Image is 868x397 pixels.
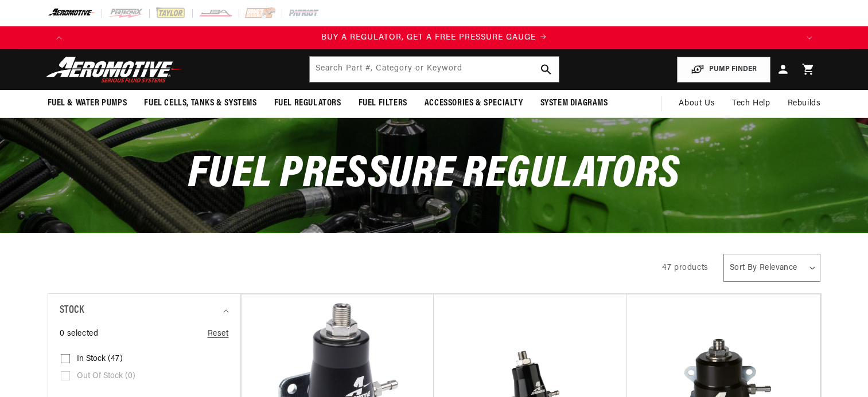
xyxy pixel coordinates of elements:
[350,90,416,117] summary: Fuel Filters
[266,90,350,117] summary: Fuel Regulators
[677,57,770,82] button: PUMP FINDER
[60,302,84,319] span: Stock
[39,90,136,117] summary: Fuel & Water Pumps
[60,294,229,328] summary: Stock (0 selected)
[732,97,770,110] span: Tech Help
[679,99,715,108] span: About Us
[274,97,341,109] span: Fuel Regulators
[71,32,798,44] div: 1 of 4
[43,56,186,83] img: Aeromotive
[359,97,407,109] span: Fuel Filters
[416,90,532,117] summary: Accessories & Specialty
[425,97,523,109] span: Accessories & Specialty
[77,371,135,382] span: Out of stock (0)
[71,32,798,44] a: BUY A REGULATOR, GET A FREE PRESSURE GAUGE
[321,33,536,42] span: BUY A REGULATOR, GET A FREE PRESSURE GAUGE
[779,90,830,117] summary: Rebuilds
[310,57,559,82] input: Search by Part Number, Category or Keyword
[208,328,229,340] a: Reset
[534,57,559,82] button: search button
[135,90,265,117] summary: Fuel Cells, Tanks & Systems
[60,328,99,340] span: 0 selected
[670,90,723,117] a: About Us
[19,26,850,49] slideshow-component: Translation missing: en.sections.announcements.announcement_bar
[188,152,679,198] span: Fuel Pressure Regulators
[723,90,779,117] summary: Tech Help
[71,32,798,44] div: Announcement
[77,354,123,364] span: In stock (47)
[48,97,127,109] span: Fuel & Water Pumps
[532,90,617,117] summary: System Diagrams
[662,264,709,272] span: 47 products
[540,97,608,109] span: System Diagrams
[48,26,71,49] button: Translation missing: en.sections.announcements.previous_announcement
[144,97,256,109] span: Fuel Cells, Tanks & Systems
[798,26,821,49] button: Translation missing: en.sections.announcements.next_announcement
[788,97,821,110] span: Rebuilds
